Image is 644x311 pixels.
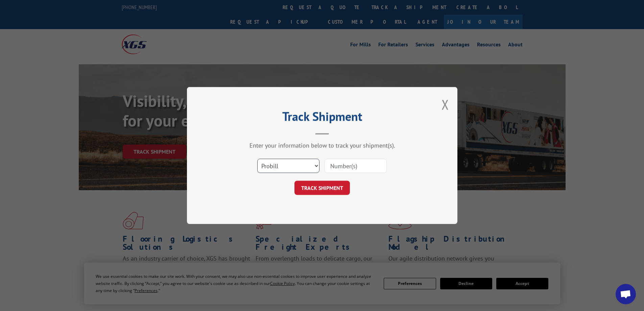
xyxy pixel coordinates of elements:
[325,159,387,173] input: Number(s)
[221,112,424,125] h2: Track Shipment
[616,284,636,304] div: Open chat
[442,95,449,113] button: Close modal
[294,181,350,195] button: TRACK SHIPMENT
[221,141,424,149] div: Enter your information below to track your shipment(s).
